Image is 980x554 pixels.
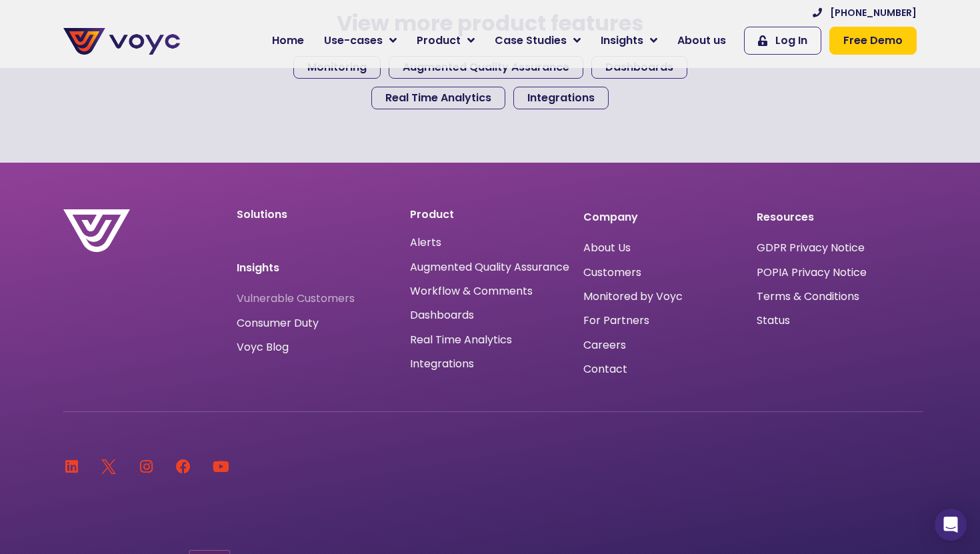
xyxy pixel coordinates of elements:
[583,209,743,225] p: Company
[935,509,967,541] div: Open Intercom Messenger
[307,62,367,73] span: Monitoring
[262,27,314,54] a: Home
[237,207,287,222] a: Solutions
[272,33,304,49] span: Home
[775,33,807,49] span: Log In
[744,27,821,55] a: Log In
[677,33,726,49] span: About us
[417,33,461,49] span: Product
[485,27,591,54] a: Case Studies
[757,209,917,225] p: Resources
[495,33,567,49] span: Case Studies
[410,209,570,220] p: Product
[410,261,569,273] a: Augmented Quality Assurance
[237,260,397,276] p: Insights
[830,6,917,20] span: [PHONE_NUMBER]
[605,62,673,73] span: Dashboards
[591,27,667,54] a: Insights
[371,87,505,109] a: Real Time Analytics
[843,33,903,49] span: Free Demo
[829,27,917,55] a: Free Demo
[314,27,407,54] a: Use-cases
[385,93,491,103] span: Real Time Analytics
[403,62,569,73] span: Augmented Quality Assurance
[813,6,917,20] a: [PHONE_NUMBER]
[527,93,595,103] span: Integrations
[237,318,319,329] a: Consumer Duty
[667,27,736,54] a: About us
[513,87,609,109] a: Integrations
[407,27,485,54] a: Product
[237,293,355,304] a: Vulnerable Customers
[63,28,180,55] img: voyc-full-logo
[324,33,383,49] span: Use-cases
[601,33,643,49] span: Insights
